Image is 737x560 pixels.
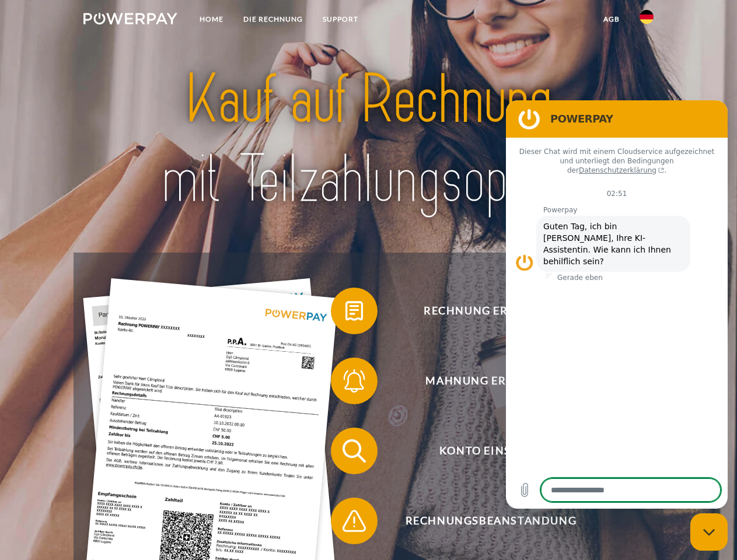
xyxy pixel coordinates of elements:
a: Home [190,9,233,30]
button: Rechnung erhalten? [331,288,634,334]
img: qb_search.svg [340,436,369,466]
a: DIE RECHNUNG [233,9,313,30]
button: Konto einsehen [331,428,634,474]
img: qb_warning.svg [340,506,369,535]
iframe: Messaging-Fenster [506,100,728,509]
a: agb [593,9,630,30]
img: title-powerpay_de.svg [111,56,626,223]
img: qb_bell.svg [340,366,369,395]
span: Mahnung erhalten? [348,358,634,404]
img: logo-powerpay-white.svg [83,13,177,24]
button: Rechnungsbeanstandung [331,498,634,544]
a: SUPPORT [313,9,368,30]
span: Rechnung erhalten? [348,288,634,334]
img: de [640,10,654,24]
span: Konto einsehen [348,428,634,474]
img: qb_bill.svg [340,296,369,325]
iframe: Schaltfläche zum Öffnen des Messaging-Fensters; Konversation läuft [690,513,728,551]
button: Mahnung erhalten? [331,358,634,404]
span: Rechnungsbeanstandung [348,498,634,544]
